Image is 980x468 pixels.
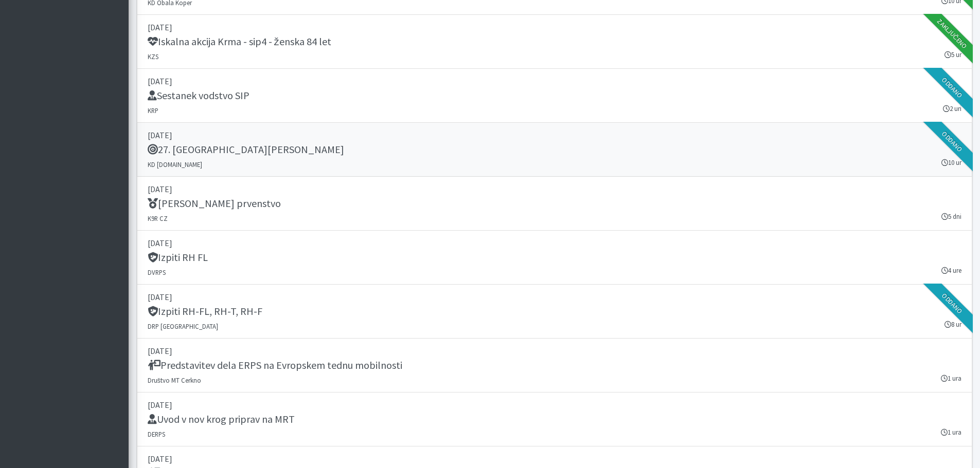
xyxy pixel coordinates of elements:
small: 5 dni [941,212,961,221]
p: [DATE] [148,399,961,411]
h5: Iskalna akcija Krma - sip4 - ženska 84 let [148,35,331,48]
h5: Izpiti RH FL [148,251,208,264]
h5: Uvod v nov krog priprav na MRT [148,413,295,425]
a: [DATE] [PERSON_NAME] prvenstvo K9R CZ 5 dni [137,177,972,231]
small: 1 ura [941,373,961,383]
a: [DATE] Izpiti RH FL DVRPS 4 ure [137,231,972,285]
small: 1 ura [941,427,961,437]
a: [DATE] Izpiti RH-FL, RH-T, RH-F DRP [GEOGRAPHIC_DATA] 8 ur Oddano [137,285,972,339]
p: [DATE] [148,291,961,303]
h5: Predstavitev dela ERPS na Evropskem tednu mobilnosti [148,359,402,371]
small: KD [DOMAIN_NAME] [148,160,202,169]
h5: Izpiti RH-FL, RH-T, RH-F [148,305,262,317]
small: DRP [GEOGRAPHIC_DATA] [148,322,218,330]
p: [DATE] [148,129,961,141]
h5: Sestanek vodstvo SIP [148,89,250,102]
p: [DATE] [148,75,961,87]
small: DVRPS [148,268,166,276]
a: [DATE] Uvod v nov krog priprav na MRT DERPS 1 ura [137,392,972,446]
h5: 27. [GEOGRAPHIC_DATA][PERSON_NAME] [148,143,344,156]
a: [DATE] 27. [GEOGRAPHIC_DATA][PERSON_NAME] KD [DOMAIN_NAME] 10 ur Oddano [137,123,972,177]
p: [DATE] [148,183,961,195]
a: [DATE] Predstavitev dela ERPS na Evropskem tednu mobilnosti Društvo MT Cerkno 1 ura [137,339,972,392]
small: DERPS [148,430,165,438]
a: [DATE] Iskalna akcija Krma - sip4 - ženska 84 let KZS 5 ur Zaključeno [137,15,972,69]
small: KZS [148,52,158,61]
p: [DATE] [148,237,961,249]
p: [DATE] [148,453,961,465]
p: [DATE] [148,21,961,33]
small: 4 ure [941,266,961,275]
small: KRP [148,106,158,115]
small: Društvo MT Cerkno [148,376,201,384]
a: [DATE] Sestanek vodstvo SIP KRP 2 uri Oddano [137,69,972,123]
h5: [PERSON_NAME] prvenstvo [148,197,281,210]
p: [DATE] [148,345,961,357]
small: K9R CZ [148,214,168,222]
